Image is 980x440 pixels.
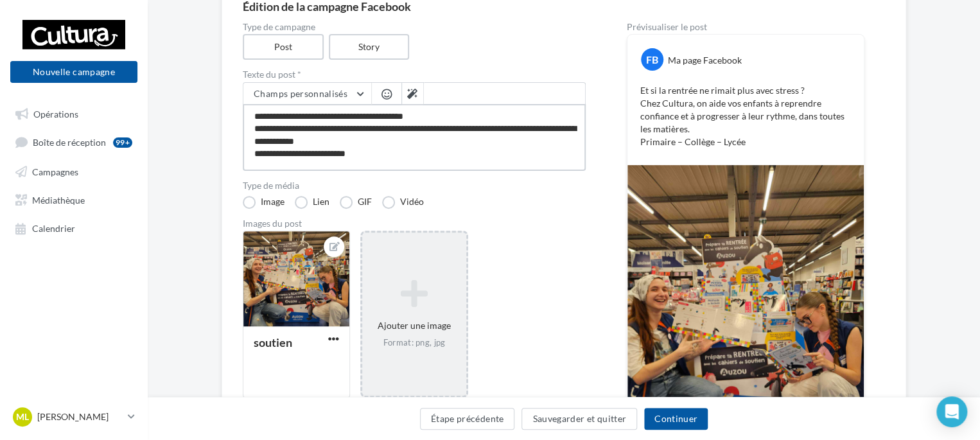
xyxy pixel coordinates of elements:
[243,34,324,60] label: Post
[243,219,586,228] div: Images du post
[32,223,75,234] span: Calendrier
[644,408,708,430] button: Continuer
[382,196,424,209] label: Vidéo
[33,108,78,119] span: Opérations
[640,84,851,148] p: Et si la rentrée ne rimait plus avec stress ? Chez Cultura, on aide vos enfants à reprendre confi...
[10,61,137,83] button: Nouvelle campagne
[8,159,140,182] a: Campagnes
[8,216,140,239] a: Calendrier
[32,166,78,177] span: Campagnes
[243,22,586,31] label: Type de campagne
[32,194,85,205] span: Médiathèque
[8,130,140,154] a: Boîte de réception99+
[641,48,663,71] div: FB
[243,83,371,105] button: Champs personnalisés
[243,1,885,12] div: Édition de la campagne Facebook
[8,188,140,211] a: Médiathèque
[420,408,515,430] button: Étape précédente
[37,410,123,423] p: [PERSON_NAME]
[329,34,410,60] label: Story
[10,405,137,429] a: ML [PERSON_NAME]
[113,137,132,148] div: 99+
[8,101,140,125] a: Opérations
[243,181,586,190] label: Type de média
[295,196,329,209] label: Lien
[627,22,864,31] div: Prévisualiser le post
[521,408,637,430] button: Sauvegarder et quitter
[254,88,347,99] span: Champs personnalisés
[668,54,742,67] div: Ma page Facebook
[243,70,586,79] label: Texte du post *
[340,196,372,209] label: GIF
[33,137,106,148] span: Boîte de réception
[936,396,967,427] div: Open Intercom Messenger
[16,410,29,423] span: ML
[254,335,292,349] div: soutien
[243,196,284,209] label: Image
